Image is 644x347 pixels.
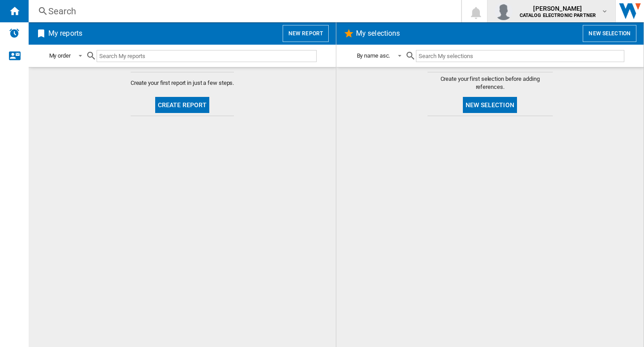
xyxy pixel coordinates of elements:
span: [PERSON_NAME] [520,4,596,13]
button: New selection [583,25,636,42]
img: profile.jpg [495,2,513,20]
input: Search My reports [97,50,317,62]
button: New report [283,25,329,42]
span: Create your first report in just a few steps. [131,79,234,87]
div: By name asc. [357,52,390,59]
img: alerts-logo.svg [9,28,20,38]
h2: My reports [47,25,84,42]
button: New selection [463,97,517,113]
div: Search [48,5,438,17]
span: Create your first selection before adding references. [428,75,553,91]
input: Search My selections [416,50,624,62]
button: Create report [155,97,210,113]
b: CATALOG ELECTRONIC PARTNER [520,13,596,18]
h2: My selections [354,25,402,42]
div: My order [49,52,71,59]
